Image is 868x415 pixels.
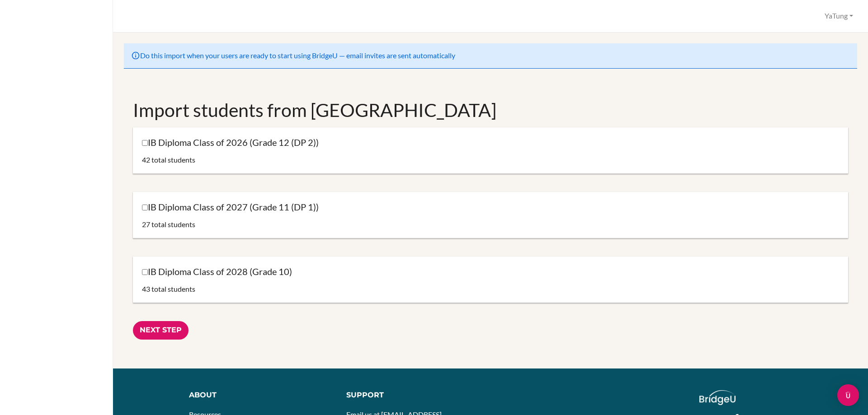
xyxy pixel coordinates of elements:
input: IB Diploma Class of 2028 (Grade 10) [142,269,148,275]
input: IB Diploma Class of 2026 (Grade 12 (DP 2)) [142,140,148,146]
label: IB Diploma Class of 2027 (Grade 11 (DP 1)) [142,201,319,213]
label: IB Diploma Class of 2028 (Grade 10) [142,266,292,278]
img: logo_white@2x-f4f0deed5e89b7ecb1c2cc34c3e3d731f90f0f143d5ea2071677605dd97b5244.png [699,390,736,405]
input: IB Diploma Class of 2027 (Grade 11 (DP 1)) [142,205,148,210]
span: 42 total students [142,155,195,164]
div: Open Intercom Messenger [837,384,859,406]
div: Do this import when your users are ready to start using BridgeU — email invites are sent automati... [124,43,857,69]
div: Support [346,390,482,401]
div: About [189,390,333,401]
button: YaTung [821,8,857,24]
input: Next Step [133,321,189,340]
label: IB Diploma Class of 2026 (Grade 12 (DP 2)) [142,136,319,149]
span: 43 total students [142,284,195,293]
span: 27 total students [142,220,195,228]
h1: Import students from [GEOGRAPHIC_DATA] [133,98,848,122]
